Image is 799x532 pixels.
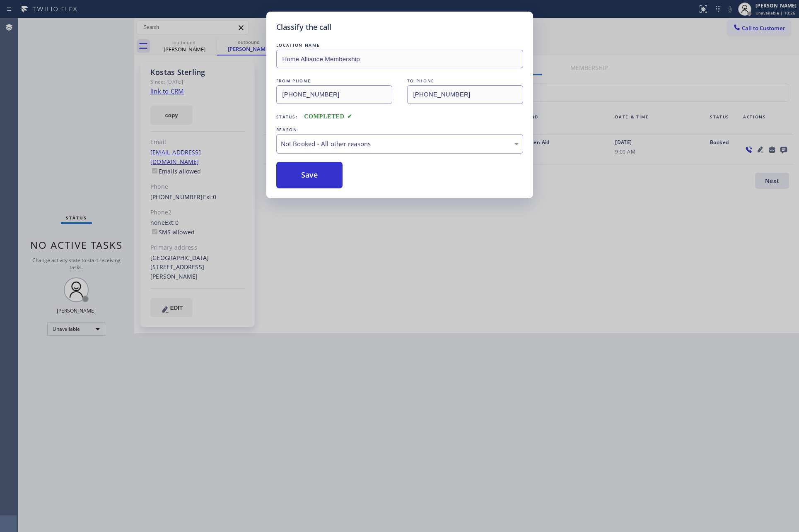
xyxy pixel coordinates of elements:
div: TO PHONE [407,77,523,85]
input: From phone [276,85,392,104]
input: To phone [407,85,523,104]
button: Save [276,162,343,188]
div: FROM PHONE [276,77,392,85]
span: Status: [276,114,298,120]
h5: Classify the call [276,22,331,33]
div: REASON: [276,125,523,134]
div: LOCATION NAME [276,41,523,50]
div: Not Booked - All other reasons [281,139,519,149]
span: COMPLETED [304,113,352,120]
